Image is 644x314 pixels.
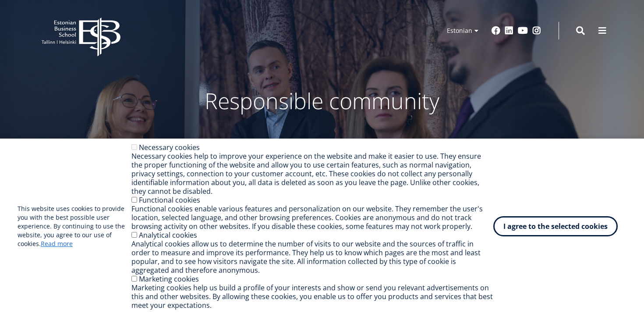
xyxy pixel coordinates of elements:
[139,143,200,152] font: Necessary cookies
[139,230,197,240] font: Analytical cookies
[131,239,481,275] font: Analytical cookies allow us to determine the number of visits to our website and the sources of t...
[493,216,618,236] button: I agree to the selected cookies
[503,221,608,231] font: I agree to the selected cookies
[131,283,493,310] font: Marketing cookies help us build a profile of your interests and show or send you relevant adverti...
[131,151,481,196] font: Necessary cookies help to improve your experience on the website and make it easier to use. They ...
[131,204,483,231] font: Functional cookies enable various features and personalization on our website. They remember the ...
[139,274,199,284] font: Marketing cookies
[41,239,73,248] a: Read more
[18,204,125,248] font: This website uses cookies to provide you with the best possible user experience. By continuing to...
[205,86,439,116] font: Responsible community
[139,195,200,205] font: Functional cookies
